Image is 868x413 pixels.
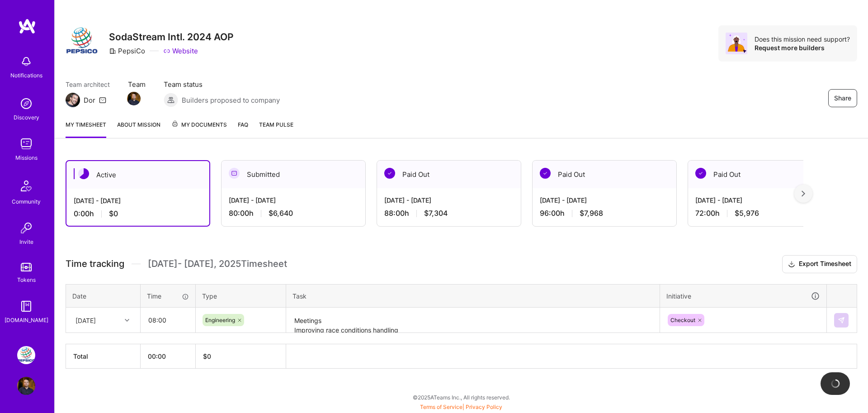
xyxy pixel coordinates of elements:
div: [DATE] [75,315,96,325]
img: Team Architect [66,93,80,107]
div: Notifications [10,71,42,80]
h3: SodaStream Intl. 2024 AOP [109,31,234,43]
img: Paid Out [384,168,395,179]
img: discovery [17,95,35,113]
span: Share [834,94,851,103]
div: Invite [19,237,33,247]
span: | [420,404,502,410]
img: bell [17,52,35,71]
div: Does this mission need support? [755,35,850,43]
div: [DATE] - [DATE] [384,195,514,205]
div: Submitted [222,161,365,188]
img: Avatar [726,33,747,54]
th: Date [66,284,141,308]
img: guide book [17,297,35,315]
img: Team Member Avatar [127,92,141,105]
input: HH:MM [141,308,195,332]
img: loading [829,377,842,390]
a: Website [163,46,198,56]
a: User Avatar [15,377,38,395]
div: Discovery [14,113,39,122]
img: Active [78,168,89,179]
div: [DATE] - [DATE] [695,195,825,205]
img: right [802,190,805,197]
button: Share [828,89,857,107]
span: Checkout [670,317,695,323]
div: Tokens [17,275,36,285]
img: User Avatar [17,377,35,395]
th: Task [286,284,660,308]
div: Request more builders [755,43,850,52]
a: Terms of Service [420,404,462,410]
i: icon Chevron [125,318,129,323]
img: Invite [17,219,35,237]
span: My Documents [171,120,227,130]
a: PepsiCo: SodaStream Intl. 2024 AOP [15,346,38,364]
img: tokens [21,263,32,271]
div: Time [147,291,189,301]
a: About Mission [117,120,160,138]
img: PepsiCo: SodaStream Intl. 2024 AOP [17,346,35,364]
th: 00:00 [141,344,196,369]
img: Company Logo [66,25,98,58]
img: Community [15,175,37,197]
span: $7,968 [580,209,603,218]
i: icon CompanyGray [109,47,116,55]
i: icon Download [788,260,795,269]
img: teamwork [17,135,35,153]
img: logo [18,18,36,34]
th: Total [66,344,141,369]
a: FAQ [238,120,248,138]
img: Paid Out [695,168,706,179]
span: Team architect [66,80,110,89]
div: Initiative [666,291,820,301]
div: Paid Out [533,161,676,188]
a: My Documents [171,120,227,138]
span: Team status [164,80,280,89]
a: My timesheet [66,120,106,138]
div: Dor [84,95,95,105]
span: $6,640 [269,209,293,218]
div: [DATE] - [DATE] [229,195,358,205]
div: 0:00 h [74,209,202,218]
span: Time tracking [66,258,124,270]
a: Privacy Policy [466,404,502,410]
span: Engineering [205,317,235,323]
span: Team Pulse [259,121,293,128]
th: Type [196,284,286,308]
div: © 2025 ATeams Inc., All rights reserved. [54,386,868,408]
div: null [834,313,849,328]
div: 96:00 h [540,209,669,218]
i: icon Mail [99,96,106,104]
div: Missions [15,153,38,162]
span: $ 0 [203,352,211,360]
textarea: Meetings Improving race conditions handling [287,309,659,332]
div: Paid Out [377,161,521,188]
img: Submitted [229,168,240,179]
a: Team Member Avatar [128,91,140,106]
div: [DATE] - [DATE] [74,196,202,205]
span: Builders proposed to company [182,95,280,105]
span: [DATE] - [DATE] , 2025 Timesheet [148,258,287,270]
div: [DATE] - [DATE] [540,195,669,205]
div: Community [12,197,41,206]
a: Team Pulse [259,120,293,138]
div: [DOMAIN_NAME] [5,315,48,325]
span: $7,304 [424,209,448,218]
div: Active [66,161,209,189]
img: Submit [838,317,845,324]
span: $5,976 [735,209,759,218]
img: Paid Out [540,168,551,179]
span: Team [128,80,146,89]
img: Builders proposed to company [164,93,178,107]
div: PepsiCo [109,46,145,56]
div: 72:00 h [695,209,825,218]
div: 88:00 h [384,209,514,218]
button: Export Timesheet [782,255,857,273]
span: $0 [109,209,118,218]
div: 80:00 h [229,209,358,218]
div: Paid Out [688,161,832,188]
